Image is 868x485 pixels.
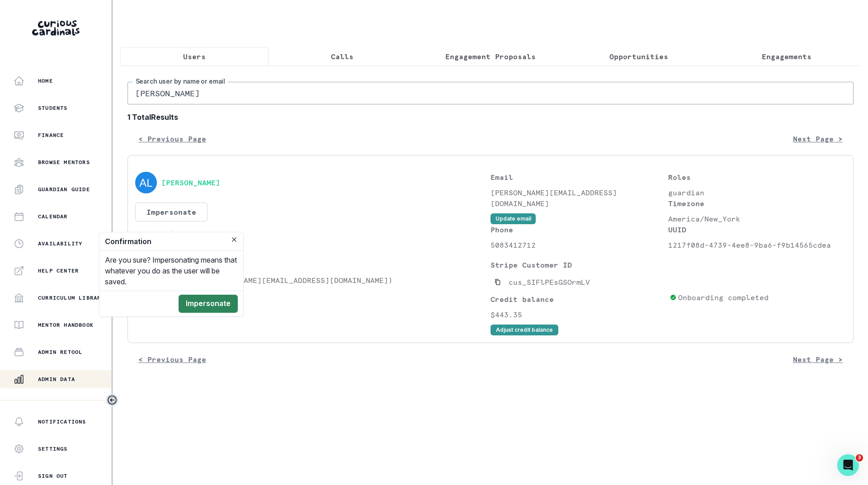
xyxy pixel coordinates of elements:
[38,294,105,301] p: Curriculum Library
[668,187,846,198] p: guardian
[38,213,68,220] p: Calendar
[668,240,846,250] p: 1217f08d-4739-4ee8-9ba6-f9b14565cdea
[32,20,80,36] img: Curious Cardinals Logo
[99,251,243,291] div: Are you sure? Impersonating means that whatever you do as the user will be saved.
[782,350,854,368] button: Next Page >
[678,292,769,303] p: Onboarding completed
[99,232,243,251] header: Confirmation
[668,198,846,209] p: Timezone
[668,172,846,183] p: Roles
[491,309,666,320] p: $443.35
[38,376,75,383] p: Admin Data
[161,178,220,187] button: [PERSON_NAME]
[38,348,82,356] p: Admin Retool
[135,259,491,270] p: Students
[38,240,82,247] p: Availability
[609,51,668,62] p: Opportunities
[38,472,68,480] p: Sign Out
[38,77,53,85] p: Home
[782,130,854,148] button: Next Page >
[38,186,90,193] p: Guardian Guide
[127,130,217,148] button: < Previous Page
[127,112,854,122] b: 1 Total Results
[38,104,68,112] p: Students
[38,132,64,139] p: Finance
[491,259,666,270] p: Stripe Customer ID
[331,51,354,62] p: Calls
[38,445,68,452] p: Settings
[179,295,238,313] button: Impersonate
[127,350,217,368] button: < Previous Page
[229,234,240,245] button: Close
[38,159,90,166] p: Browse Mentors
[668,213,846,224] p: America/New_York
[106,394,118,406] button: Toggle sidebar
[491,213,536,224] button: Update email
[762,51,811,62] p: Engagements
[491,187,668,209] p: [PERSON_NAME][EMAIL_ADDRESS][DOMAIN_NAME]
[135,275,491,286] p: [PERSON_NAME] ([PERSON_NAME][EMAIL_ADDRESS][DOMAIN_NAME])
[668,224,846,235] p: UUID
[38,418,86,425] p: Notifications
[491,294,666,305] p: Credit balance
[135,172,157,193] img: svg
[183,51,206,62] p: Users
[491,325,558,335] button: Adjust credit balance
[491,172,668,183] p: Email
[491,224,668,235] p: Phone
[445,51,536,62] p: Engagement Proposals
[38,321,94,329] p: Mentor Handbook
[491,240,668,250] p: 5083412712
[856,454,863,461] span: 3
[38,267,79,274] p: Help Center
[837,454,859,476] iframe: Intercom live chat
[135,202,208,221] button: Impersonate
[509,277,590,287] p: cus_SIFlPEsGSOrmLV
[491,275,505,289] button: Copied to clipboard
